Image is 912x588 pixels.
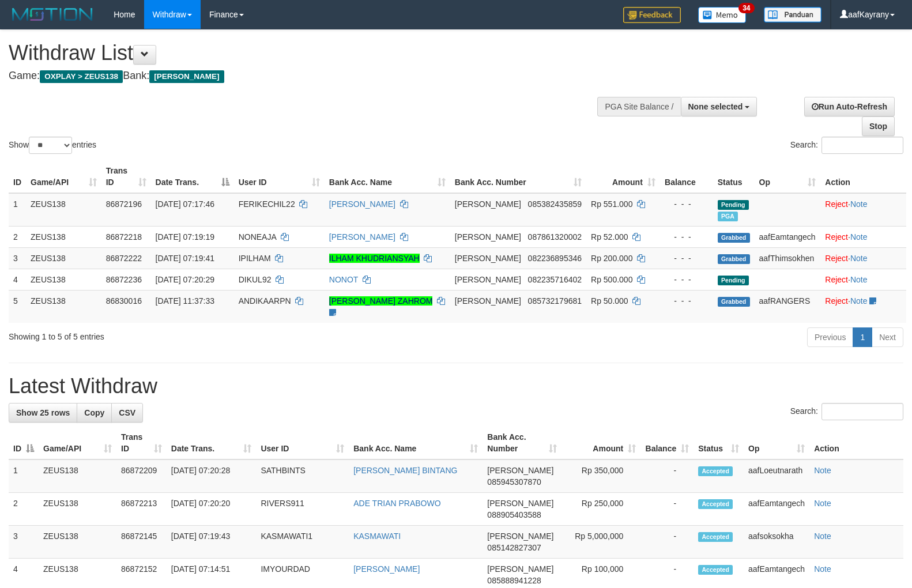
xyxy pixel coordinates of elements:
span: [DATE] 11:37:33 [156,296,214,306]
td: aafEamtangech [744,493,809,526]
th: Op: activate to sort column ascending [755,160,821,193]
span: Accepted [698,466,733,476]
td: ZEUS138 [26,193,101,227]
span: [PERSON_NAME] [487,499,553,508]
td: 3 [9,526,39,559]
span: Rp 500.000 [591,275,632,284]
th: ID: activate to sort column descending [9,427,39,459]
th: Balance [660,160,713,193]
span: Rp 551.000 [591,199,632,209]
a: Note [850,199,868,209]
span: CSV [119,408,135,417]
td: [DATE] 07:19:43 [167,526,257,559]
div: - - - [665,198,709,210]
span: [DATE] 07:20:29 [156,275,214,284]
span: 86872196 [106,199,142,209]
th: Date Trans.: activate to sort column ascending [167,427,257,459]
span: [DATE] 07:19:41 [156,254,214,263]
td: aafThimsokhen [755,247,821,269]
label: Show entries [9,137,96,154]
a: Note [814,532,831,541]
a: Note [814,499,831,508]
span: Copy [84,408,104,417]
span: Rp 200.000 [591,254,632,263]
span: Copy 085142827307 to clipboard [487,543,541,552]
td: - [640,459,694,493]
a: Copy [77,403,112,423]
a: Next [872,327,903,347]
th: Trans ID: activate to sort column ascending [101,160,151,193]
td: 86872145 [116,526,167,559]
div: - - - [665,252,709,264]
td: ZEUS138 [39,459,116,493]
span: ANDIKAARPN [239,296,291,306]
a: [PERSON_NAME] ZAHROM [329,296,433,306]
a: [PERSON_NAME] BINTANG [353,466,457,475]
span: 86872218 [106,232,142,242]
span: Accepted [698,499,733,509]
th: Status: activate to sort column ascending [694,427,744,459]
span: Copy 088905403588 to clipboard [487,510,541,519]
td: KASMAWATI1 [256,526,349,559]
th: Bank Acc. Number: activate to sort column ascending [483,427,561,459]
span: Rp 52.000 [591,232,628,242]
a: KASMAWATI [353,532,401,541]
th: User ID: activate to sort column ascending [234,160,325,193]
span: [PERSON_NAME] [487,564,553,574]
span: [PERSON_NAME] [455,296,521,306]
span: Copy 087861320002 to clipboard [528,232,582,242]
td: 3 [9,247,26,269]
img: MOTION_logo.png [9,6,96,23]
span: [PERSON_NAME] [455,275,521,284]
td: Rp 5,000,000 [561,526,640,559]
label: Search: [790,137,903,154]
a: Reject [825,254,848,263]
img: Feedback.jpg [623,7,681,23]
td: 2 [9,493,39,526]
img: panduan.png [764,7,821,22]
td: RIVERS911 [256,493,349,526]
span: [PERSON_NAME] [455,199,521,209]
span: Rp 50.000 [591,296,628,306]
span: 86830016 [106,296,142,306]
span: 86872236 [106,275,142,284]
span: Copy 082236895346 to clipboard [528,254,582,263]
div: - - - [665,274,709,285]
th: Action [820,160,906,193]
a: Show 25 rows [9,403,77,423]
span: [PERSON_NAME] [455,254,521,263]
span: [PERSON_NAME] [487,466,553,475]
td: [DATE] 07:20:28 [167,459,257,493]
input: Search: [821,403,903,420]
th: Amount: activate to sort column ascending [586,160,660,193]
span: Accepted [698,565,733,575]
a: Reject [825,199,848,209]
span: FERIKECHIL22 [239,199,295,209]
div: - - - [665,231,709,243]
span: Copy 085945307870 to clipboard [487,477,541,487]
span: Marked by aafchomsokheang [718,212,738,221]
span: DIKUL92 [239,275,272,284]
td: 4 [9,269,26,290]
td: 5 [9,290,26,323]
td: · [820,247,906,269]
td: ZEUS138 [26,247,101,269]
a: Note [850,254,868,263]
td: 86872209 [116,459,167,493]
th: Bank Acc. Name: activate to sort column ascending [349,427,483,459]
th: Amount: activate to sort column ascending [561,427,640,459]
td: · [820,226,906,247]
span: [DATE] 07:17:46 [156,199,214,209]
a: ILHAM KHUDRIANSYAH [329,254,420,263]
th: Game/API: activate to sort column ascending [26,160,101,193]
h1: Withdraw List [9,42,597,65]
span: Copy 085732179681 to clipboard [528,296,582,306]
td: Rp 350,000 [561,459,640,493]
div: - - - [665,295,709,307]
th: ID [9,160,26,193]
span: [PERSON_NAME] [149,70,224,83]
th: Trans ID: activate to sort column ascending [116,427,167,459]
td: ZEUS138 [39,526,116,559]
span: Copy 085888941228 to clipboard [487,576,541,585]
a: 1 [853,327,872,347]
